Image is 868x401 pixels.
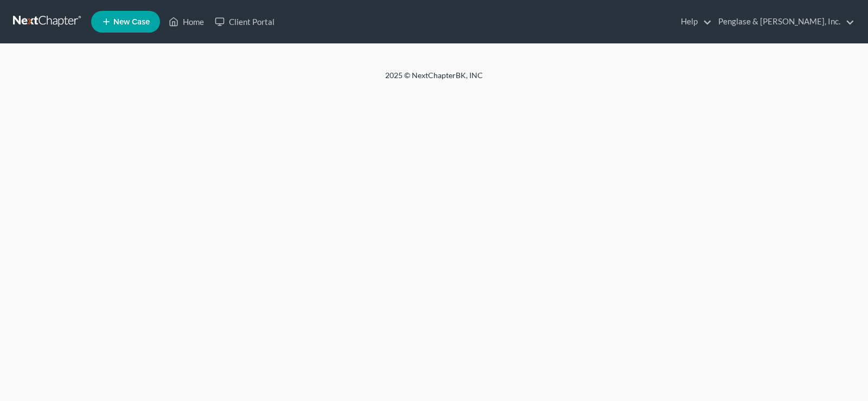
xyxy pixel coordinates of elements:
a: Penglase & [PERSON_NAME], Inc. [713,12,854,31]
new-legal-case-button: New Case [91,11,160,33]
a: Client Portal [209,12,280,31]
a: Home [163,12,209,31]
div: 2025 © NextChapterBK, INC [125,70,743,90]
a: Help [675,12,712,31]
